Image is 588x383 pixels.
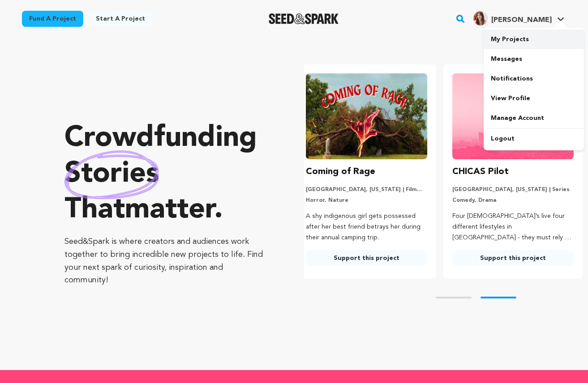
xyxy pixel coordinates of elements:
h3: CHICAS Pilot [452,165,509,179]
p: [GEOGRAPHIC_DATA], [US_STATE] | Series [452,186,574,193]
p: Horror, Nature [306,197,427,204]
a: Fund a project [22,11,83,27]
a: Logout [484,129,584,149]
p: Seed&Spark is where creators and audiences work together to bring incredible new projects to life... [64,235,268,287]
img: Seed&Spark Logo Dark Mode [269,13,339,24]
img: 8c3caa06b778bd7d.png [473,11,488,26]
p: Four [DEMOGRAPHIC_DATA]’s live four different lifestyles in [GEOGRAPHIC_DATA] - they must rely on... [452,211,574,243]
a: Support this project [452,250,574,266]
h3: Coming of Rage [306,165,375,179]
a: Zoe T.'s Profile [472,9,566,26]
span: [PERSON_NAME] [491,17,552,24]
p: A shy indigenous girl gets possessed after her best friend betrays her during their annual campin... [306,211,427,243]
a: Start a project [89,11,152,27]
span: Zoe T.'s Profile [472,9,566,28]
a: Notifications [484,69,584,89]
img: Coming of Rage image [306,73,427,159]
a: Manage Account [484,108,584,128]
p: [GEOGRAPHIC_DATA], [US_STATE] | Film Short [306,186,427,193]
a: View Profile [484,89,584,108]
p: Comedy, Drama [452,197,574,204]
img: CHICAS Pilot image [452,73,574,159]
a: Messages [484,49,584,69]
p: Crowdfunding that . [64,121,268,228]
span: matter [125,196,214,225]
a: My Projects [484,30,584,49]
a: Seed&Spark Homepage [269,13,339,24]
img: hand sketched image [64,150,159,199]
a: Support this project [306,250,427,266]
div: Zoe T.'s Profile [473,11,552,26]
